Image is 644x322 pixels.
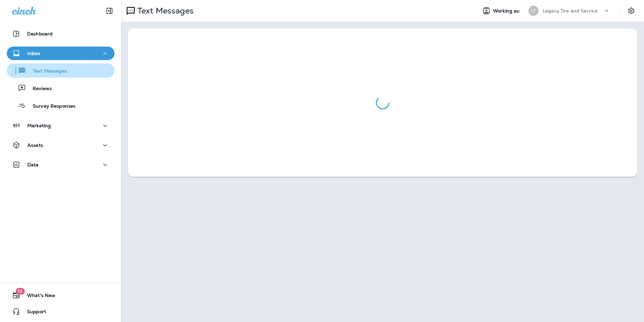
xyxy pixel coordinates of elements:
[493,8,522,14] span: Working as:
[7,63,115,78] button: Text Messages
[26,103,75,110] p: Survey Responses
[7,119,115,132] button: Marketing
[7,305,115,318] button: Support
[26,68,67,75] p: Text Messages
[27,142,43,148] p: Assets
[625,5,637,17] button: Settings
[7,99,115,113] button: Survey Responses
[7,27,115,41] button: Dashboard
[100,4,119,18] button: Collapse Sidebar
[7,158,115,171] button: Data
[27,31,53,36] p: Dashboard
[543,8,598,14] p: Legacy Tire and Service
[15,288,25,295] span: 19
[27,51,40,56] p: Inbox
[20,293,55,301] span: What's New
[27,123,51,128] p: Marketing
[26,86,52,92] p: Reviews
[20,309,46,317] span: Support
[7,47,115,60] button: Inbox
[27,162,39,167] p: Data
[7,138,115,152] button: Assets
[7,81,115,95] button: Reviews
[528,6,539,16] div: LT
[7,289,115,302] button: 19What's New
[135,6,194,16] p: Text Messages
